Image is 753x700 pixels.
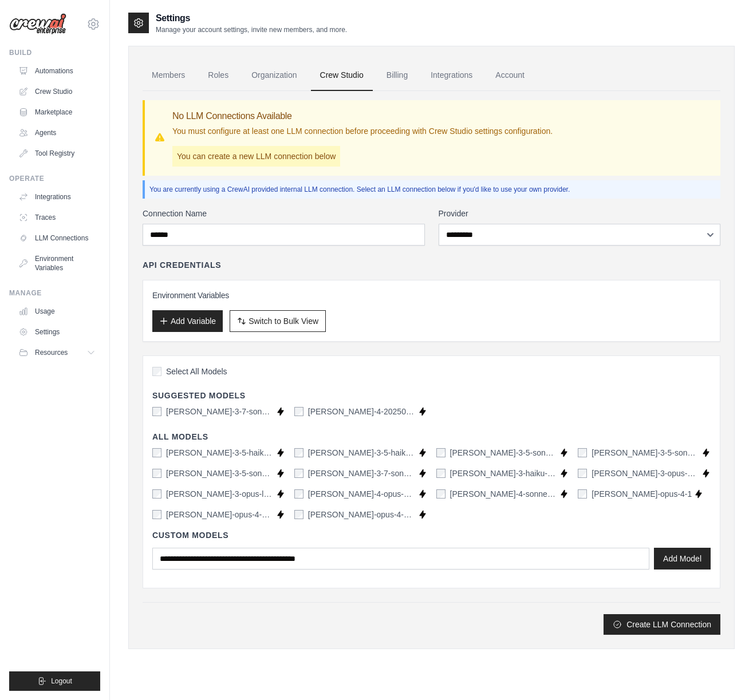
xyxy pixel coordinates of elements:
input: claude-3-5-sonnet-latest [152,469,161,478]
h4: Custom Models [152,529,711,541]
span: Resources [35,348,68,357]
input: claude-3-5-haiku-20241022 [152,448,161,457]
input: claude-3-5-sonnet-20240620 [436,448,446,457]
label: claude-3-5-sonnet-20241022 [592,447,699,458]
span: Logout [51,677,72,686]
label: claude-3-5-haiku-20241022 [166,447,274,458]
button: Create LLM Connection [604,614,720,635]
div: Manage [9,288,100,298]
input: claude-opus-4-1-20250805 [152,510,161,519]
label: claude-4-opus-20250514 [308,488,416,500]
a: Usage [14,302,100,321]
input: claude-3-5-haiku-latest [294,448,303,457]
span: Select All Models [166,366,227,377]
a: Tool Registry [14,144,100,163]
button: Add Model [654,548,711,570]
label: claude-3-5-haiku-latest [308,447,416,458]
label: claude-3-5-sonnet-20240620 [450,447,558,458]
a: Environment Variables [14,250,100,277]
label: claude-4-sonnet-20250514 [450,488,558,500]
label: claude-3-opus-20240229 [592,468,699,479]
input: claude-opus-4-20250514 [294,510,303,519]
a: Settings [14,323,100,341]
iframe: Chat Widget [696,645,753,700]
a: Crew Studio [311,60,373,91]
h4: Suggested Models [152,390,711,401]
a: Members [143,60,194,91]
label: Provider [439,208,721,219]
input: claude-3-haiku-20240307 [436,469,446,478]
button: Resources [14,343,100,362]
a: Traces [14,208,100,227]
p: Manage your account settings, invite new members, and more. [156,25,347,34]
input: claude-3-opus-latest [152,489,161,499]
a: Automations [14,62,100,80]
a: Account [486,60,534,91]
label: claude-3-opus-latest [166,488,274,500]
button: Add Variable [152,310,223,332]
span: Switch to Bulk View [249,315,318,327]
label: claude-3-7-sonnet-latest [166,406,274,417]
label: claude-opus-4-20250514 [308,509,416,520]
input: claude-3-opus-20240229 [578,469,587,478]
input: claude-3-7-sonnet-20250219 [294,469,303,478]
input: claude-4-sonnet-20250514 [436,489,446,499]
a: Billing [377,60,417,91]
label: claude-sonnet-4-20250514 [308,406,416,417]
h4: All Models [152,431,711,442]
div: Operate [9,174,100,183]
p: You must configure at least one LLM connection before proceeding with Crew Studio settings config... [172,125,553,137]
p: You can create a new LLM connection below [172,146,340,167]
h2: Settings [156,11,347,25]
button: Logout [9,671,100,691]
button: Switch to Bulk View [230,310,326,332]
a: Crew Studio [14,82,100,101]
input: claude-3-7-sonnet-latest [152,407,161,416]
input: Select All Models [152,367,161,376]
img: Logo [9,13,66,35]
p: You are currently using a CrewAI provided internal LLM connection. Select an LLM connection below... [149,185,716,194]
a: Marketplace [14,103,100,121]
div: Chatwidget [696,645,753,700]
input: claude-4-opus-20250514 [294,489,303,499]
a: Integrations [14,188,100,206]
label: claude-3-haiku-20240307 [450,468,558,479]
h3: Environment Variables [152,290,711,301]
label: claude-opus-4-1-20250805 [166,509,274,520]
a: Agents [14,124,100,142]
h3: No LLM Connections Available [172,109,553,123]
a: LLM Connections [14,229,100,247]
label: claude-3-5-sonnet-latest [166,468,274,479]
a: Roles [199,60,238,91]
label: Connection Name [143,208,425,219]
input: claude-3-5-sonnet-20241022 [578,448,587,457]
label: claude-opus-4-1 [592,488,692,500]
div: Build [9,48,100,57]
a: Organization [242,60,306,91]
h4: API Credentials [143,259,221,271]
input: claude-sonnet-4-20250514 [294,407,303,416]
input: claude-opus-4-1 [578,489,587,499]
label: claude-3-7-sonnet-20250219 [308,468,416,479]
a: Integrations [421,60,482,91]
